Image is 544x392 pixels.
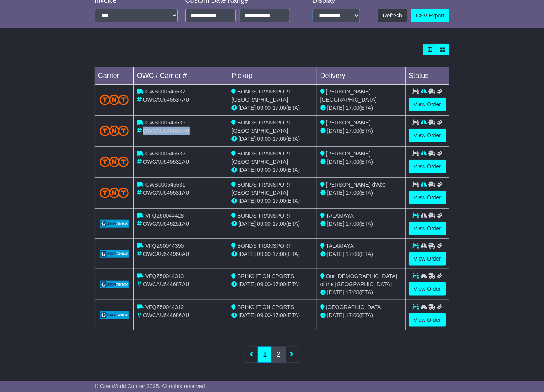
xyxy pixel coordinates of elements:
[238,136,256,142] span: [DATE]
[409,160,446,173] a: View Order
[326,243,354,249] span: TALAMAYA
[273,105,286,111] span: 17:00
[100,250,129,258] img: GetCarrierServiceLogo
[231,220,314,228] div: - (ETA)
[327,105,344,111] span: [DATE]
[257,281,271,287] span: 09:00
[231,150,295,165] span: BONDS TRANSPORT - [GEOGRAPHIC_DATA]
[143,221,190,227] span: OWCAU645251AU
[409,222,446,235] a: View Order
[257,251,271,257] span: 09:00
[231,104,314,112] div: - (ETA)
[237,212,292,219] span: BONDS TRANSPORT
[257,198,271,204] span: 09:00
[409,98,446,111] a: View Order
[143,190,190,196] span: OWCAU645531AU
[326,150,371,157] span: [PERSON_NAME]
[231,119,295,134] span: BONDS TRANSPORT - [GEOGRAPHIC_DATA]
[257,105,271,111] span: 09:00
[327,289,344,295] span: [DATE]
[273,221,286,227] span: 17:00
[143,281,190,287] span: OWCAU644687AU
[320,88,377,103] span: [PERSON_NAME][GEOGRAPHIC_DATA]
[327,159,344,165] span: [DATE]
[100,311,129,319] img: GetCarrierServiceLogo
[231,181,295,196] span: BONDS TRANSPORT - [GEOGRAPHIC_DATA]
[320,250,402,258] div: (ETA)
[378,9,407,22] button: Refresh
[327,128,344,134] span: [DATE]
[100,188,129,198] img: TNT_Domestic.png
[238,105,256,111] span: [DATE]
[257,136,271,142] span: 09:00
[273,251,286,257] span: 17:00
[238,251,256,257] span: [DATE]
[145,212,184,219] span: VFQZ50044428
[346,159,359,165] span: 17:00
[320,288,402,297] div: (ETA)
[145,119,186,126] span: OWS000645536
[327,251,344,257] span: [DATE]
[145,88,186,95] span: OWS000645537
[231,311,314,319] div: - (ETA)
[409,252,446,266] a: View Order
[238,312,256,318] span: [DATE]
[238,221,256,227] span: [DATE]
[326,304,383,310] span: [GEOGRAPHIC_DATA]
[320,127,402,135] div: (ETA)
[237,243,292,249] span: BONDS TRANSPORT
[231,197,314,205] div: - (ETA)
[100,157,129,167] img: TNT_Domestic.png
[143,251,190,257] span: OWCAU644960AU
[238,281,256,287] span: [DATE]
[320,104,402,112] div: (ETA)
[95,383,207,389] span: © One World Courier 2025. All rights reserved.
[257,221,271,227] span: 09:00
[409,129,446,142] a: View Order
[326,119,371,126] span: [PERSON_NAME]
[257,167,271,173] span: 09:00
[273,198,286,204] span: 17:00
[327,312,344,318] span: [DATE]
[320,273,397,287] span: Our [DEMOGRAPHIC_DATA] of the [GEOGRAPHIC_DATA]
[231,166,314,174] div: - (ETA)
[346,105,359,111] span: 17:00
[258,347,272,363] a: 1
[100,95,129,105] img: TNT_Domestic.png
[409,313,446,327] a: View Order
[143,159,190,165] span: OWCAU645532AU
[95,67,133,84] td: Carrier
[411,9,449,22] a: CSV Export
[326,181,386,188] span: [PERSON_NAME] d'Abo
[100,220,129,228] img: GetCarrierServiceLogo
[231,250,314,258] div: - (ETA)
[143,128,190,134] span: OWCAU645536AU
[320,311,402,319] div: (ETA)
[228,67,317,84] td: Pickup
[231,135,314,143] div: - (ETA)
[273,312,286,318] span: 17:00
[143,312,190,318] span: OWCAU644686AU
[145,243,184,249] span: VFQZ50044390
[317,67,406,84] td: Delivery
[409,282,446,296] a: View Order
[237,273,294,279] span: BRING IT ON SPORTS
[257,312,271,318] span: 09:00
[133,67,228,84] td: OWC / Carrier #
[273,167,286,173] span: 17:00
[145,150,186,157] span: OWS000645532
[327,221,344,227] span: [DATE]
[237,304,294,310] span: BRING IT ON SPORTS
[145,181,186,188] span: OWS000645531
[327,190,344,196] span: [DATE]
[346,190,359,196] span: 17:00
[145,273,184,279] span: VFQZ50044313
[346,312,359,318] span: 17:00
[238,198,256,204] span: [DATE]
[100,126,129,136] img: TNT_Domestic.png
[273,281,286,287] span: 17:00
[346,221,359,227] span: 17:00
[406,67,449,84] td: Status
[100,281,129,288] img: GetCarrierServiceLogo
[271,347,285,363] a: 2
